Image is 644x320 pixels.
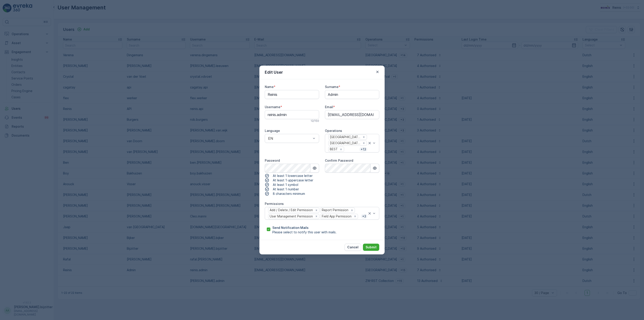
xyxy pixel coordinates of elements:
[350,208,354,212] div: Remove Report Permission
[268,208,314,213] div: Add / Delete / Edit Permission
[347,245,358,249] p: Cancel
[328,141,361,146] div: [GEOGRAPHIC_DATA]
[273,191,305,196] span: 8 characters minimum
[325,129,342,133] label: Operations
[272,230,337,234] span: Please select to notify this user with mails.
[265,69,283,75] p: Edit User
[362,214,366,219] p: + 3
[320,208,349,213] div: Report Permission
[265,159,280,162] label: Password
[311,119,319,123] p: 12 / 150
[360,147,366,152] p: + 13
[325,85,339,89] label: Surname
[273,187,299,191] span: At least 1 number
[265,129,280,133] label: Language
[314,214,319,218] div: Remove User Management Permission
[273,174,313,178] span: At least 1 lowercase letter
[325,159,353,162] label: Confirm Password
[328,135,361,140] div: [GEOGRAPHIC_DATA]
[328,147,338,152] div: BEST
[265,85,274,89] label: Name
[361,135,366,139] div: Remove Prullenbakken
[314,208,319,212] div: Remove Add / Delete / Edit Permission
[361,141,366,145] div: Remove Huis aan Huis
[265,105,280,109] label: Username
[273,178,313,183] span: At least 1 uppercase letter
[353,214,358,218] div: Remove Field App Permission
[273,183,298,187] span: At least 1 symbol
[345,244,361,251] button: Cancel
[272,226,337,230] span: Send Notification Mails
[265,202,284,206] label: Permissions
[363,244,379,251] button: Submit
[339,147,343,151] div: Remove BEST
[366,245,377,249] p: Submit
[325,105,333,109] label: Email
[320,214,352,219] div: Field App Permission
[268,214,314,219] div: User Management Permission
